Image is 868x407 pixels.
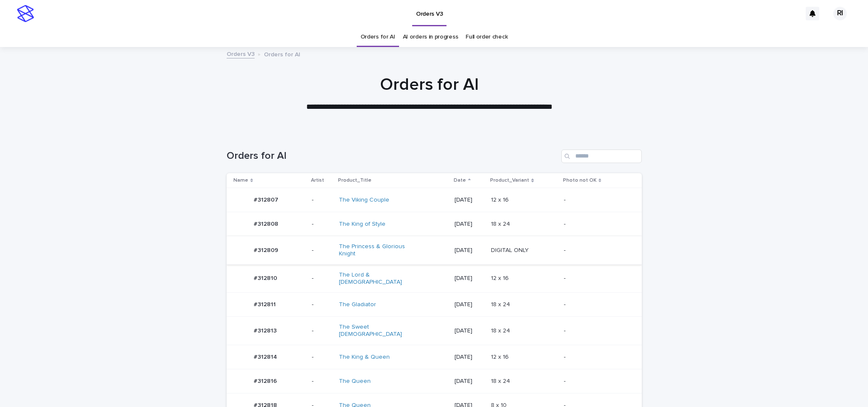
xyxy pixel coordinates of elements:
[227,369,642,393] tr: #312816#312816 -The Queen [DATE]18 x 2418 x 24 -
[312,221,332,228] p: -
[222,75,637,95] h1: Orders for AI
[455,301,484,308] p: [DATE]
[312,378,332,385] p: -
[227,264,642,293] tr: #312810#312810 -The Lord & [DEMOGRAPHIC_DATA] [DATE]12 x 1612 x 16 -
[339,378,371,385] a: The Queen
[254,195,280,204] p: #312807
[233,176,248,185] p: Name
[312,327,332,335] p: -
[491,376,512,385] p: 18 x 24
[227,49,255,58] a: Orders V3
[564,327,628,335] p: -
[454,176,466,185] p: Date
[312,301,332,308] p: -
[227,317,642,345] tr: #312813#312813 -The Sweet [DEMOGRAPHIC_DATA] [DATE]18 x 2418 x 24 -
[312,197,332,204] p: -
[491,352,510,361] p: 12 x 16
[312,275,332,282] p: -
[254,326,278,335] p: #312813
[563,176,596,185] p: Photo not OK
[491,273,510,282] p: 12 x 16
[561,150,642,163] input: Search
[339,243,410,257] a: The Princess & Glorious Knight
[455,275,484,282] p: [DATE]
[339,271,410,286] a: The Lord & [DEMOGRAPHIC_DATA]
[455,221,484,228] p: [DATE]
[564,247,628,254] p: -
[227,188,642,212] tr: #312807#312807 -The Viking Couple [DATE]12 x 1612 x 16 -
[254,273,279,282] p: #312810
[339,324,410,338] a: The Sweet [DEMOGRAPHIC_DATA]
[254,352,279,361] p: #312814
[254,376,279,385] p: #312816
[455,197,484,204] p: [DATE]
[227,293,642,317] tr: #312811#312811 -The Gladiator [DATE]18 x 2418 x 24 -
[254,245,280,254] p: #312809
[227,150,558,162] h1: Orders for AI
[491,326,512,335] p: 18 x 24
[564,221,628,228] p: -
[490,176,529,185] p: Product_Variant
[455,327,484,335] p: [DATE]
[227,236,642,265] tr: #312809#312809 -The Princess & Glorious Knight [DATE]DIGITAL ONLYDIGITAL ONLY -
[227,345,642,369] tr: #312814#312814 -The King & Queen [DATE]12 x 1612 x 16 -
[264,49,300,58] p: Orders for AI
[312,354,332,361] p: -
[339,354,390,361] a: The King & Queen
[361,27,395,47] a: Orders for AI
[491,245,530,254] p: DIGITAL ONLY
[564,378,628,385] p: -
[254,219,280,228] p: #312808
[17,5,34,22] img: stacker-logo-s-only.png
[227,212,642,236] tr: #312808#312808 -The King of Style [DATE]18 x 2418 x 24 -
[564,275,628,282] p: -
[312,247,332,254] p: -
[564,197,628,204] p: -
[254,299,277,308] p: #312811
[564,301,628,308] p: -
[455,354,484,361] p: [DATE]
[339,301,376,308] a: The Gladiator
[491,195,510,204] p: 12 x 16
[455,247,484,254] p: [DATE]
[339,221,385,228] a: The King of Style
[338,176,372,185] p: Product_Title
[311,176,324,185] p: Artist
[833,7,847,20] div: RI
[564,354,628,361] p: -
[466,27,507,47] a: Full order check
[491,219,512,228] p: 18 x 24
[455,378,484,385] p: [DATE]
[339,197,389,204] a: The Viking Couple
[403,27,458,47] a: AI orders in progress
[491,299,512,308] p: 18 x 24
